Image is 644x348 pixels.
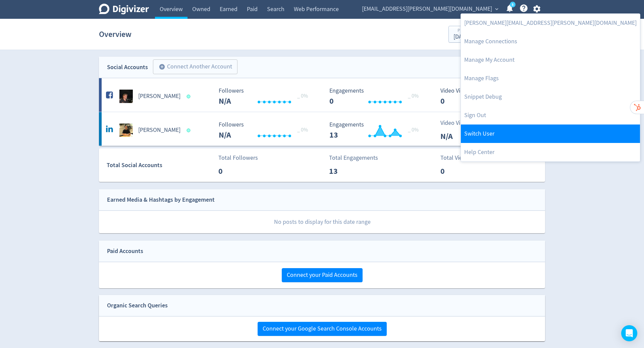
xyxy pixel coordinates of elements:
[461,69,640,88] a: Manage Flags
[461,32,640,51] a: Manage Connections
[461,106,640,125] a: Log out
[461,14,640,32] a: [PERSON_NAME][EMAIL_ADDRESS][PERSON_NAME][DOMAIN_NAME]
[461,88,640,106] a: Snippet Debug
[621,325,637,341] div: Open Intercom Messenger
[461,51,640,69] a: Manage My Account
[461,143,640,161] a: Help Center
[461,125,640,143] a: Switch User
